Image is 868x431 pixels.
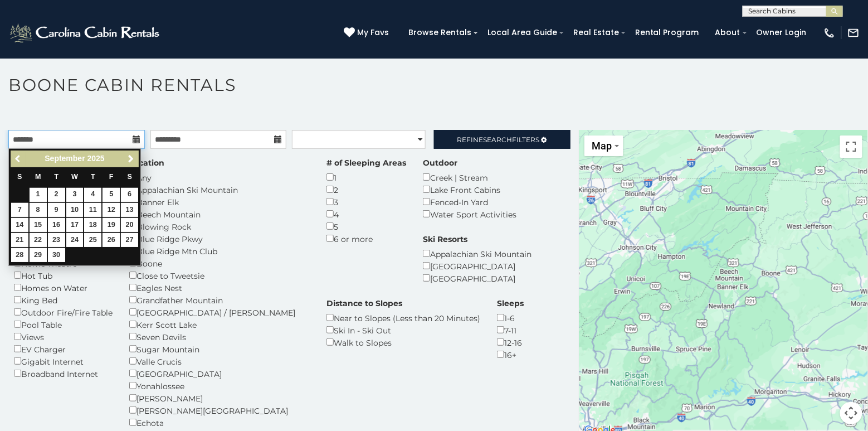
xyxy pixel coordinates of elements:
[14,282,113,294] div: Homes on Water
[30,248,47,262] a: 29
[48,188,65,202] a: 2
[434,130,570,149] a: RefineSearchFilters
[129,157,164,168] label: Location
[326,157,406,168] label: # of Sleeping Areas
[30,188,47,202] a: 1
[84,203,101,217] a: 11
[30,218,47,232] a: 15
[823,27,836,39] img: phone-regular-white.png
[14,367,113,380] div: Broadband Internet
[14,306,113,318] div: Outdoor Fire/Fire Table
[344,27,392,39] a: My Favs
[121,218,138,232] a: 20
[48,218,65,232] a: 16
[66,188,84,202] a: 3
[128,173,132,181] span: Saturday
[87,154,105,163] span: 2025
[482,24,563,41] a: Local Area Guide
[126,154,135,163] span: Next
[129,417,310,429] div: Echota
[326,324,480,336] div: Ski In - Ski Out
[14,343,113,355] div: EV Charger
[423,234,467,245] label: Ski Resorts
[326,298,402,309] label: Distance to Slopes
[484,135,513,144] span: Search
[403,24,477,41] a: Browse Rentals
[423,183,516,196] div: Lake Front Cabins
[584,135,623,156] button: Change map style
[103,218,120,232] a: 19
[129,306,310,318] div: [GEOGRAPHIC_DATA] / [PERSON_NAME]
[423,157,457,168] label: Outdoor
[423,196,516,208] div: Fenced-In Yard
[326,171,406,183] div: 1
[12,152,26,166] a: Previous
[91,173,95,181] span: Thursday
[129,404,310,417] div: [PERSON_NAME][GEOGRAPHIC_DATA]
[497,348,524,361] div: 16+
[109,173,114,181] span: Friday
[497,298,524,309] label: Sleeps
[129,257,310,269] div: Boone
[326,220,406,233] div: 5
[326,233,406,245] div: 6 or more
[497,312,524,324] div: 1-6
[103,188,120,202] a: 5
[129,171,310,183] div: Any
[423,272,531,284] div: [GEOGRAPHIC_DATA]
[11,248,28,262] a: 28
[129,294,310,306] div: Grandfather Mountain
[8,22,163,44] img: White-1-2.png
[497,336,524,348] div: 12-16
[129,220,310,233] div: Blowing Rock
[847,27,860,39] img: mail-regular-white.png
[423,171,516,183] div: Creek | Stream
[14,318,113,331] div: Pool Table
[11,218,28,232] a: 14
[592,140,612,152] span: Map
[840,402,862,424] button: Map camera controls
[54,173,58,181] span: Tuesday
[84,218,101,232] a: 18
[326,208,406,220] div: 4
[129,392,310,404] div: [PERSON_NAME]
[35,173,41,181] span: Monday
[14,154,23,163] span: Previous
[423,248,531,260] div: Appalachian Ski Mountain
[66,233,84,247] a: 24
[129,183,310,196] div: Appalachian Ski Mountain
[14,294,113,306] div: King Bed
[326,196,406,208] div: 3
[14,355,113,367] div: Gigabit Internet
[48,233,65,247] a: 23
[129,355,310,367] div: Valle Crucis
[121,188,138,202] a: 6
[14,269,113,282] div: Hot Tub
[103,203,120,217] a: 12
[129,269,310,282] div: Close to Tweetsie
[497,324,524,336] div: 7-11
[66,203,84,217] a: 10
[124,152,138,166] a: Next
[129,318,310,331] div: Kerr Scott Lake
[45,154,85,163] span: September
[326,336,480,348] div: Walk to Slopes
[457,135,540,144] span: Refine Filters
[48,203,65,217] a: 9
[30,233,47,247] a: 22
[11,203,28,217] a: 7
[84,233,101,247] a: 25
[129,331,310,343] div: Seven Devils
[71,173,78,181] span: Wednesday
[103,233,120,247] a: 26
[129,343,310,355] div: Sugar Mountain
[129,282,310,294] div: Eagles Nest
[129,196,310,208] div: Banner Elk
[129,245,310,257] div: Blue Ridge Mtn Club
[84,188,101,202] a: 4
[129,233,310,245] div: Blue Ridge Pkwy
[326,312,480,324] div: Near to Slopes (Less than 20 Minutes)
[30,203,47,217] a: 8
[11,233,28,247] a: 21
[14,331,113,343] div: Views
